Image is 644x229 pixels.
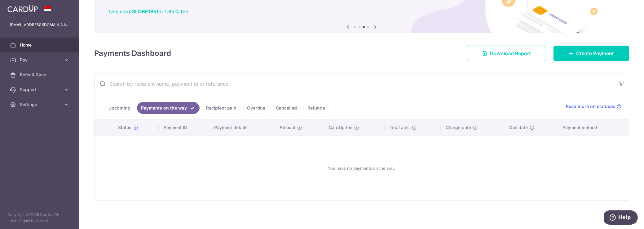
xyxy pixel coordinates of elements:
[20,101,61,108] span: Settings
[280,124,295,131] span: Amount
[7,5,38,12] img: CardUp
[490,50,531,57] span: Download Report
[159,119,209,136] th: Payment ID
[20,42,61,48] span: Home
[104,102,135,114] a: Upcoming
[20,87,61,93] span: Support
[109,8,190,15] a: Use codeGLOBE185for 1.85% fee.
[558,119,629,136] th: Payment method
[10,22,69,28] p: [EMAIL_ADDRESS][DOMAIN_NAME]
[20,57,61,63] span: Pay
[566,103,615,110] span: Read more on statuses
[94,48,171,59] h4: Payments Dashboard
[95,74,614,94] input: Search by recipient name, payment id or reference
[272,102,301,114] a: Cancelled
[137,102,200,114] a: Payments on the way
[566,103,621,110] a: Read more on statuses
[131,8,157,15] b: GLOBE185
[509,124,528,131] span: Due date
[554,46,629,61] a: Create Payment
[118,124,131,131] span: Status
[243,102,269,114] a: Overdue
[202,102,240,114] a: Recipient paid
[576,50,614,57] span: Create Payment
[209,119,275,136] th: Payment details
[102,141,621,195] div: You have no payments on the way.
[303,102,329,114] a: Refunds
[446,124,471,131] span: Charge date
[390,124,410,131] span: Total amt.
[604,210,638,226] iframe: Opens a widget where you can find more information
[329,124,352,131] span: CardUp fee
[467,46,546,61] a: Download Report
[20,72,61,78] span: Refer & Save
